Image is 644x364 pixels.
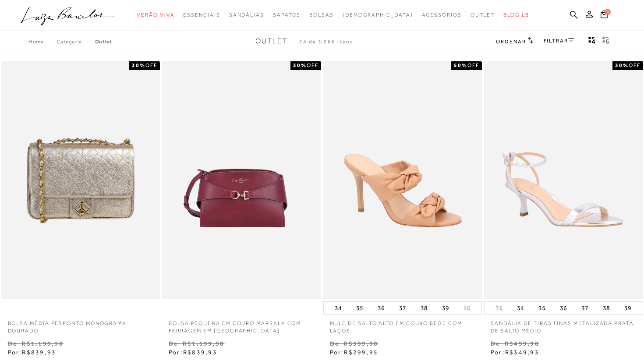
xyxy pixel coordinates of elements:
a: Bolsa média pesponto monograma dourado [1,315,160,335]
span: Sandálias [229,12,264,18]
a: SANDÁLIA DE TIRAS FINAS METALIZADA PRATA DE SALTO MÉDIO [484,315,643,335]
span: OFF [629,62,640,68]
a: FILTRAR [544,38,574,44]
small: De [8,340,17,347]
button: Mostrar 4 produtos por linha [586,36,598,47]
span: Por: [8,349,57,356]
span: BLOG LB [503,12,529,18]
a: categoryNavScreenReaderText [309,7,334,23]
a: MULE DE SALTO ALTO EM COURO BEGE COM LAÇOS MULE DE SALTO ALTO EM COURO BEGE COM LAÇOS [324,63,481,298]
button: 39 [439,302,452,314]
button: 40 [461,304,473,312]
strong: 30% [132,62,145,68]
small: De [169,340,178,347]
span: Sapatos [273,12,301,18]
span: R$349,93 [505,349,539,356]
strong: 30% [293,62,307,68]
span: Por: [491,349,539,356]
a: noSubCategoriesText [343,7,413,23]
button: 38 [600,302,612,314]
a: categoryNavScreenReaderText [422,7,462,23]
a: BOLSA PEQUENA EM COURO MARSALA COM FERRAGEM EM GANCHO BOLSA PEQUENA EM COURO MARSALA COM FERRAGEM... [163,63,320,298]
small: R$499,90 [505,340,539,347]
span: R$299,95 [344,349,378,356]
span: [DEMOGRAPHIC_DATA] [343,12,413,18]
small: De [491,340,500,347]
span: Ordenar [496,39,526,45]
span: OFF [145,62,157,68]
button: 1 [598,10,610,21]
a: MULE DE SALTO ALTO EM COURO BEGE COM LAÇOS [323,315,482,335]
a: categoryNavScreenReaderText [471,7,495,23]
a: categoryNavScreenReaderText [183,7,220,23]
span: Essenciais [183,12,220,18]
small: R$1.199,90 [183,340,224,347]
span: R$839,93 [183,349,217,356]
a: Categoria [57,39,95,45]
a: BLOG LB [503,7,529,23]
button: 35 [354,302,366,314]
a: categoryNavScreenReaderText [273,7,301,23]
span: 24 de 3.266 itens [299,39,354,45]
span: 1 [605,9,611,15]
small: De [330,340,339,347]
strong: 30% [615,62,629,68]
span: Por: [330,349,379,356]
button: 33 [493,304,505,312]
button: 37 [396,302,409,314]
span: R$839,93 [22,349,56,356]
img: Bolsa média pesponto monograma dourado [2,63,159,298]
span: Bolsas [309,12,334,18]
a: Bolsa média pesponto monograma dourado Bolsa média pesponto monograma dourado [2,63,159,298]
button: 38 [418,302,430,314]
span: OFF [307,62,318,68]
a: categoryNavScreenReaderText [137,7,174,23]
img: BOLSA PEQUENA EM COURO MARSALA COM FERRAGEM EM GANCHO [163,63,320,298]
button: 36 [375,302,387,314]
span: Verão Viva [137,12,174,18]
span: Acessórios [422,12,462,18]
a: categoryNavScreenReaderText [229,7,264,23]
a: Outlet [95,39,112,45]
a: SANDÁLIA DE TIRAS FINAS METALIZADA PRATA DE SALTO MÉDIO SANDÁLIA DE TIRAS FINAS METALIZADA PRATA ... [485,63,642,298]
button: 39 [622,302,634,314]
a: Home [28,39,57,45]
button: 37 [579,302,591,314]
small: R$1.199,90 [21,340,63,347]
img: MULE DE SALTO ALTO EM COURO BEGE COM LAÇOS [324,63,481,298]
button: gridText6Desc [600,36,612,47]
img: SANDÁLIA DE TIRAS FINAS METALIZADA PRATA DE SALTO MÉDIO [485,63,642,298]
button: 34 [514,302,527,314]
strong: 50% [454,62,467,68]
span: OFF [467,62,479,68]
button: 35 [536,302,548,314]
button: 36 [557,302,570,314]
small: R$599,90 [343,340,378,347]
span: Outlet [471,12,495,18]
button: 34 [332,302,344,314]
span: Outlet [255,37,287,45]
a: BOLSA PEQUENA EM COURO MARSALA COM FERRAGEM EM [GEOGRAPHIC_DATA] [162,315,321,335]
span: Por: [169,349,217,356]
